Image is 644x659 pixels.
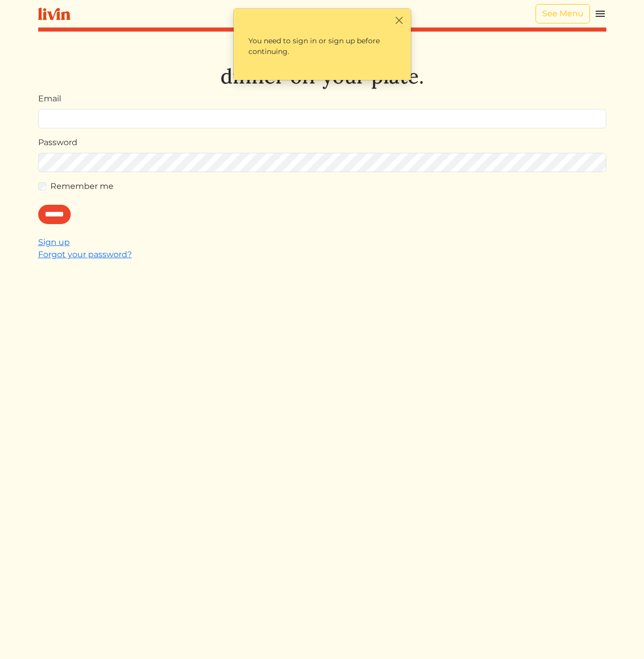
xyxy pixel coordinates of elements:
a: See Menu [536,4,590,23]
img: menu_hamburger-cb6d353cf0ecd9f46ceae1c99ecbeb4a00e71ca567a856bd81f57e9d8c17bb26.svg [594,8,606,20]
img: livin-logo-a0d97d1a881af30f6274990eb6222085a2533c92bbd1e4f22c21b4f0d0e3210c.svg [38,8,70,20]
label: Password [38,136,77,149]
a: Forgot your password? [38,250,132,259]
label: Remember me [50,180,114,193]
p: You need to sign in or sign up before continuing. [240,27,405,66]
label: Email [38,93,61,105]
a: Sign up [38,237,70,247]
button: Close [394,15,405,25]
h1: Let's take dinner off your plate. [38,40,606,89]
